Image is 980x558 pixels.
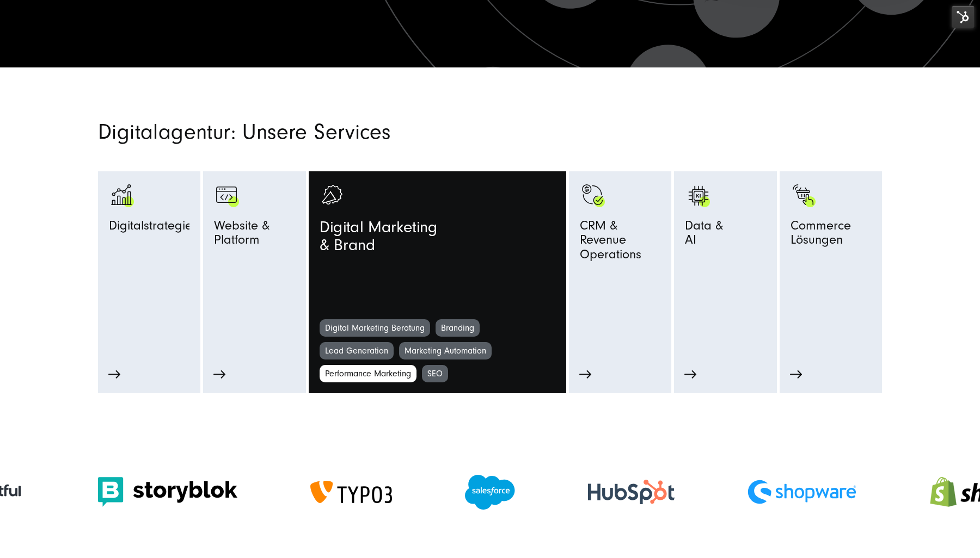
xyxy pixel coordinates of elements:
a: Digital Marketing Beratung [320,319,430,337]
a: advertising-megaphone-business-products_black advertising-megaphone-business-products_white Digit... [320,182,555,319]
a: KI KI Data &AI [685,182,765,319]
a: Marketing Automation [399,342,492,359]
a: Symbol mit einem Haken und einem Dollarzeichen. monetization-approve-business-products_white CRM ... [580,182,660,342]
span: Digitalstrategie [109,219,192,238]
img: Storyblok logo Storyblok Headless CMS Agentur SUNZINET (1) [98,477,237,507]
span: Digital Marketing & Brand [320,219,437,261]
span: Commerce Lösungen [791,219,871,252]
a: Branding [436,319,480,337]
img: advertising-megaphone-business-products_white [320,182,347,209]
a: Lead Generation [320,342,394,359]
img: TYPO3 Gold Memeber Agentur - Digitalagentur für TYPO3 CMS Entwicklung SUNZINET [310,481,392,504]
h2: Digitalagentur: Unsere Services [98,122,615,142]
a: Browser Symbol als Zeichen für Web Development - Digitalagentur SUNZINET programming-browser-prog... [214,182,295,342]
span: Data & AI [685,219,723,252]
img: Shopware Partner Agentur - Digitalagentur SUNZINET [748,480,856,504]
a: analytics-graph-bar-business analytics-graph-bar-business_white Digitalstrategie [109,182,189,342]
a: SEO [422,365,448,382]
a: Bild eines Fingers, der auf einen schwarzen Einkaufswagen mit grünen Akzenten klickt: Digitalagen... [791,182,871,342]
a: Performance Marketing [320,365,416,382]
span: CRM & Revenue Operations [580,219,660,266]
img: Salesforce Partner Agentur - Digitalagentur SUNZINET [465,475,515,510]
img: HubSpot Tools Menu Toggle [952,5,975,28]
span: Website & Platform [214,219,295,252]
img: HubSpot Gold Partner Agentur - Digitalagentur SUNZINET [588,480,675,504]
